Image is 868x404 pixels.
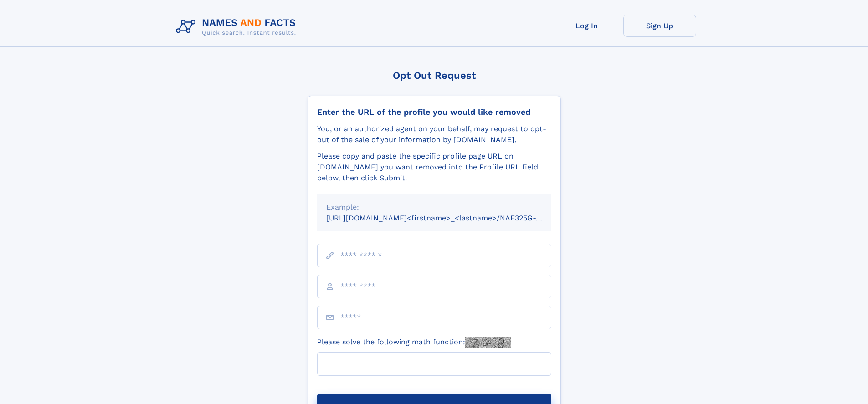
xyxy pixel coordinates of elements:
[317,107,551,117] div: Enter the URL of the profile you would like removed
[623,15,696,37] a: Sign Up
[308,70,561,81] div: Opt Out Request
[550,15,623,37] a: Log In
[317,337,511,348] label: Please solve the following math function:
[317,151,551,184] div: Please copy and paste the specific profile page URL on [DOMAIN_NAME] you want removed into the Pr...
[317,123,551,145] div: You, or an authorized agent on your behalf, may request to opt-out of the sale of your informatio...
[326,202,542,213] div: Example:
[172,15,303,39] img: Logo Names and Facts
[326,214,569,222] small: [URL][DOMAIN_NAME]<firstname>_<lastname>/NAF325G-xxxxxxxx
